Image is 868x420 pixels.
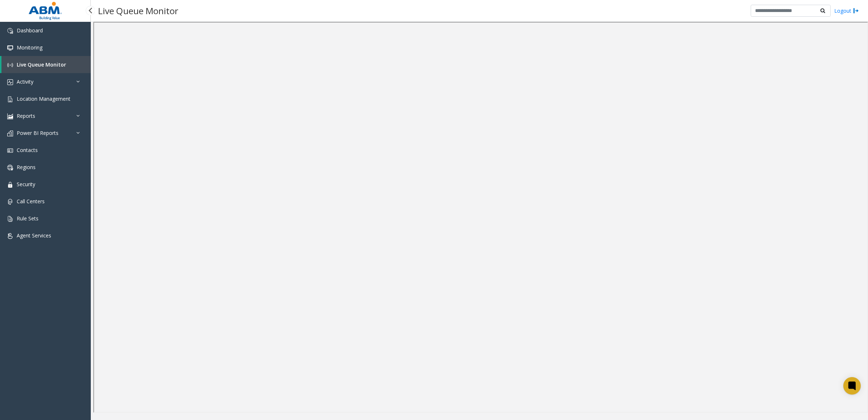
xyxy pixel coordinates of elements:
[7,28,13,34] img: 'icon'
[17,129,58,136] span: Power BI Reports
[7,62,13,68] img: 'icon'
[17,232,51,239] span: Agent Services
[7,79,13,85] img: 'icon'
[17,164,36,171] span: Regions
[7,216,13,222] img: 'icon'
[17,181,35,188] span: Security
[17,112,35,119] span: Reports
[17,215,38,222] span: Rule Sets
[17,78,33,85] span: Activity
[7,165,13,171] img: 'icon'
[853,7,859,15] img: logout
[7,199,13,205] img: 'icon'
[834,7,859,15] a: Logout
[17,44,42,51] span: Monitoring
[7,182,13,188] img: 'icon'
[94,2,182,20] h3: Live Queue Monitor
[7,131,13,136] img: 'icon'
[17,27,43,34] span: Dashboard
[7,45,13,51] img: 'icon'
[17,61,66,68] span: Live Queue Monitor
[17,147,38,153] span: Contacts
[1,56,91,73] a: Live Queue Monitor
[7,148,13,153] img: 'icon'
[17,198,45,205] span: Call Centers
[7,233,13,239] img: 'icon'
[7,113,13,119] img: 'icon'
[7,96,13,102] img: 'icon'
[17,95,70,102] span: Location Management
